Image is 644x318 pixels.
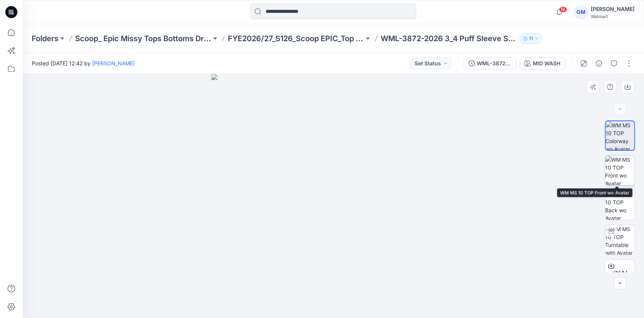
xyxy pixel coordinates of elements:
[211,74,455,318] img: eyJhbGciOiJIUzI1NiIsImtpZCI6IjAiLCJzbHQiOiJzZXMiLCJ0eXAiOiJKV1QifQ.eyJkYXRhIjp7InR5cGUiOiJzdG9yYW...
[75,33,211,44] a: Scoop_ Epic Missy Tops Bottoms Dress
[32,59,135,67] span: Posted [DATE] 12:42 by
[381,33,517,44] p: WML-3872-2026 3_4 Puff Sleeve Shirt
[529,34,533,43] p: 11
[605,156,635,185] img: WM MS 10 TOP Front wo Avatar
[520,57,565,69] button: MID WASH
[606,121,634,150] img: WM MS 10 TOP Colorway wo Avatar
[228,33,364,44] a: FYE2026/27_S126_Scoop EPIC_Top & Bottom
[605,225,635,255] img: WM MS 10 TOP Turntable with Avatar
[32,33,58,44] a: Folders
[613,268,627,281] span: BW
[92,60,135,66] a: [PERSON_NAME]
[520,33,542,44] button: 11
[591,5,635,14] div: [PERSON_NAME]
[477,59,512,68] div: WML-3872-2026 3_4 Puff Sleeve Shirt_Full Colorway
[559,6,567,12] span: 19
[591,14,635,19] div: Walmart
[574,5,588,19] div: GM
[605,190,635,220] img: WM MS 10 TOP Back wo Avatar
[533,59,560,68] div: MID WASH
[464,57,516,69] button: WML-3872-2026 3_4 Puff Sleeve Shirt_Full Colorway
[593,57,605,69] button: Details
